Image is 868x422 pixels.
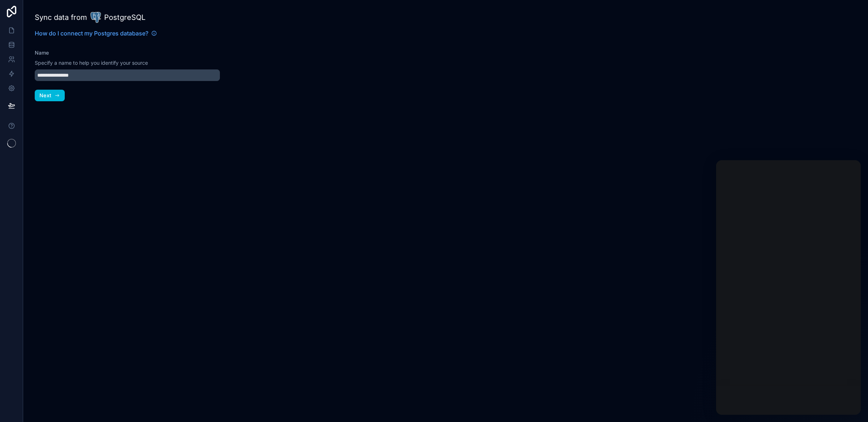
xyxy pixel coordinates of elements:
[35,29,157,38] a: How do I connect my Postgres database?
[35,90,65,101] button: Next
[39,92,51,99] span: Next
[104,12,145,22] span: PostgreSQL
[35,12,87,22] span: Sync data from
[35,29,148,38] span: How do I connect my Postgres database?
[90,12,101,23] img: Supabase database logo
[35,49,49,56] label: Name
[35,59,220,67] p: Specify a name to help you identify your source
